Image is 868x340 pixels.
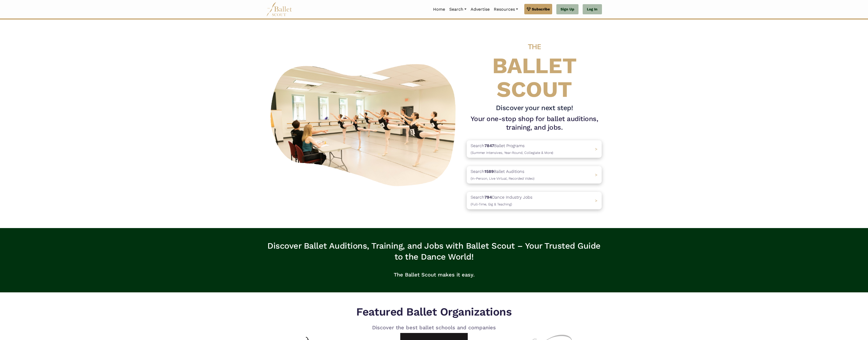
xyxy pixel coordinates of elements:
[352,305,516,319] h5: Featured Ballet Organizations
[527,6,531,12] img: gem.svg
[484,169,494,174] b: 1589
[266,241,602,262] h3: Discover Ballet Auditions, Training, and Jobs with Ballet Scout – Your Trusted Guide to the Dance...
[484,143,494,148] b: 7847
[467,104,602,112] h3: Discover your next step!
[532,6,550,12] span: Subscribe
[467,192,602,209] a: Search794Dance Industry Jobs(Full-Time, Gig & Teaching) >
[467,166,602,184] a: Search1589Ballet Auditions(In-Person, Live Virtual, Recorded Video) >
[467,30,602,102] h4: BALLET SCOUT
[266,266,602,283] p: The Ballet Scout makes it easy.
[528,42,541,51] span: THE
[352,323,516,332] p: Discover the best ballet schools and companies
[595,198,598,203] span: >
[447,4,469,15] a: Search
[471,168,534,181] p: Search Ballet Auditions
[492,4,520,15] a: Resources
[431,4,447,15] a: Home
[471,151,553,155] span: (Summer Intensives, Year-Round, Collegiate & More)
[471,177,534,180] span: (In-Person, Live Virtual, Recorded Video)
[471,142,553,156] p: Search Ballet Programs
[467,115,602,132] h1: Your one-stop shop for ballet auditions, training, and jobs.
[556,4,578,15] a: Sign Up
[467,140,602,158] a: Search7847Ballet Programs(Summer Intensives, Year-Round, Collegiate & More)>
[595,172,598,177] span: >
[484,195,492,200] b: 794
[471,202,512,206] span: (Full-Time, Gig & Teaching)
[524,4,552,14] a: Subscribe
[595,147,598,152] span: >
[471,194,532,207] p: Search Dance Industry Jobs
[583,4,602,15] a: Log In
[266,58,463,189] img: A group of ballerinas talking to each other in a ballet studio
[469,4,492,15] a: Advertise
